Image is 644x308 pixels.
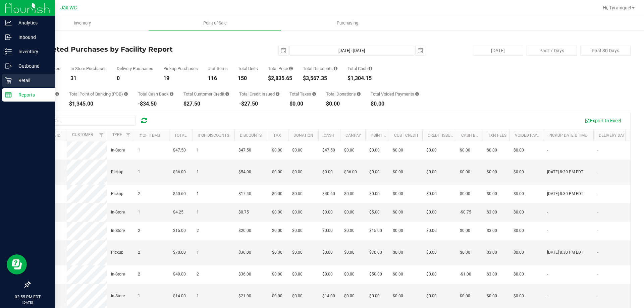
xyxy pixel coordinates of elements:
[163,76,198,81] div: 19
[324,133,334,138] a: Cash
[65,20,100,26] span: Inventory
[547,147,548,153] span: -
[173,209,183,215] span: $4.25
[289,92,316,96] div: Total Taxes
[138,293,140,299] span: 1
[580,46,631,56] button: Past 30 Days
[279,46,288,55] span: select
[12,48,52,56] p: Inventory
[289,66,293,71] i: Sum of the total prices of all purchases in the date range.
[5,19,12,26] inline-svg: Analytics
[3,300,52,305] p: [DATE]
[55,92,59,96] i: Sum of the successful, non-voided CanPay payment transactions for all purchases in the date range.
[194,20,236,26] span: Point of Sale
[344,271,355,278] span: $0.00
[487,228,497,234] span: $3.00
[272,147,282,153] span: $0.00
[12,62,52,70] p: Outbound
[393,249,403,256] span: $0.00
[272,249,282,256] span: $0.00
[139,133,160,138] a: # of Items
[514,169,524,175] span: $0.00
[326,92,361,96] div: Total Donations
[347,76,372,81] div: $1,304.15
[344,209,355,215] span: $0.00
[197,293,199,299] span: 1
[16,16,149,30] a: Inventory
[369,228,382,234] span: $15.00
[547,249,583,256] span: [DATE] 8:30 PM EDT
[599,133,627,138] a: Delivery Date
[238,249,251,256] span: $30.00
[197,147,199,153] span: 1
[597,169,598,175] span: -
[30,46,230,53] h4: Completed Purchases by Facility Report
[5,77,12,84] inline-svg: Retail
[183,92,229,96] div: Total Customer Credit
[394,133,419,138] a: Cust Credit
[460,293,470,299] span: $0.00
[238,66,258,71] div: Total Units
[460,249,470,256] span: $0.00
[322,169,333,175] span: $0.00
[344,169,357,175] span: $36.00
[322,147,335,153] span: $47.50
[371,101,419,107] div: $0.00
[238,147,251,153] span: $47.50
[426,271,437,278] span: $0.00
[276,92,279,96] i: Sum of all account credit issued for all refunds from returned purchases in the date range.
[514,293,524,299] span: $0.00
[460,228,470,234] span: $0.00
[238,228,251,234] span: $20.00
[393,293,403,299] span: $0.00
[487,169,497,175] span: $0.00
[460,147,470,153] span: $0.00
[138,147,140,153] span: 1
[272,169,282,175] span: $0.00
[334,66,337,71] i: Sum of the discount values applied to the all purchases in the date range.
[597,228,598,234] span: -
[3,294,52,300] p: 02:55 PM EDT
[197,249,199,256] span: 1
[197,191,199,197] span: 1
[138,209,140,215] span: 1
[597,271,598,278] span: -
[12,33,52,41] p: Inbound
[124,92,128,96] i: Sum of the successful, non-voided point-of-banking payment transactions, both via payment termina...
[112,132,122,137] a: Type
[70,66,107,71] div: In Store Purchases
[138,191,140,197] span: 2
[208,66,228,71] div: # of Items
[426,209,437,215] span: $0.00
[487,147,497,153] span: $0.00
[428,133,455,138] a: Credit Issued
[173,228,186,234] span: $15.00
[225,92,229,96] i: Sum of the successful, non-voided payments using account credit for all purchases in the date range.
[163,66,198,71] div: Pickup Purchases
[111,209,125,215] span: In-Store
[322,209,333,215] span: $0.00
[273,133,281,138] a: Tax
[111,293,125,299] span: In-Store
[369,147,380,153] span: $0.00
[514,191,524,197] span: $0.00
[415,92,419,96] i: Sum of all voided payment transaction amounts, excluding tips and transaction fees, for all purch...
[197,271,199,278] span: 2
[303,76,337,81] div: $3,567.35
[345,133,361,138] a: CanPay
[328,20,367,26] span: Purchasing
[393,271,403,278] span: $0.00
[138,101,173,107] div: -$34.50
[357,92,361,96] i: Sum of all round-up-to-next-dollar total price adjustments for all purchases in the date range.
[238,271,251,278] span: $36.00
[173,249,186,256] span: $70.00
[292,249,303,256] span: $0.00
[548,133,587,138] a: Pickup Date & Time
[239,101,279,107] div: -$27.50
[347,66,372,71] div: Total Cash
[369,209,380,215] span: $5.00
[369,191,380,197] span: $0.00
[597,293,598,299] span: -
[344,249,355,256] span: $0.00
[292,293,303,299] span: $0.00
